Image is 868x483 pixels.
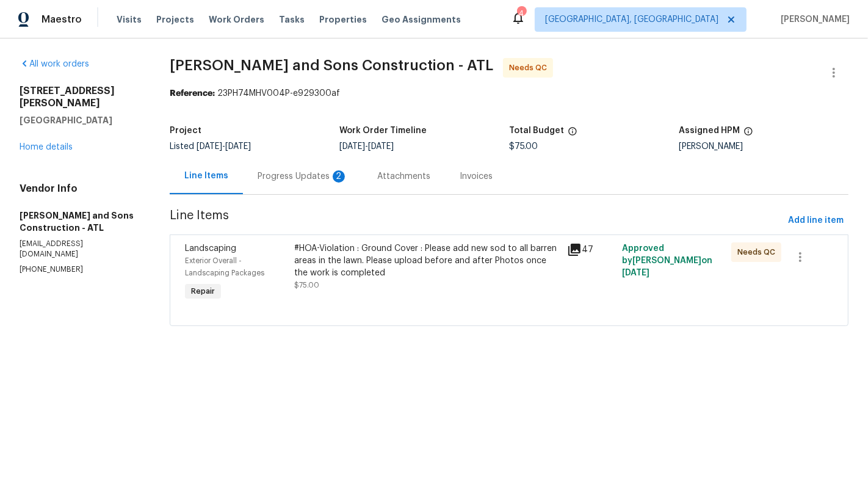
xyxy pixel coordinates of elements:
span: [DATE] [622,269,649,277]
h5: [GEOGRAPHIC_DATA] [20,114,140,126]
h5: [PERSON_NAME] and Sons Construction - ATL [20,209,140,234]
div: Invoices [460,170,493,183]
span: Repair [186,285,220,297]
span: Approved by [PERSON_NAME] on [622,244,712,277]
span: Visits [117,13,142,26]
span: Work Orders [209,13,264,26]
span: The hpm assigned to this work order. [743,126,753,142]
div: Line Items [184,170,228,182]
span: [PERSON_NAME] and Sons Construction - ATL [170,58,493,73]
h5: Total Budget [509,126,564,135]
h5: Work Order Timeline [339,126,427,135]
span: $75.00 [509,142,538,151]
span: The total cost of line items that have been proposed by Opendoor. This sum includes line items th... [568,126,577,142]
span: - [197,142,251,151]
div: 23PH74MHV004P-e929300af [170,87,848,100]
b: Reference: [170,89,215,98]
span: [PERSON_NAME] [776,13,850,26]
span: - [339,142,394,151]
span: [DATE] [368,142,394,151]
span: Landscaping [185,244,236,253]
span: Exterior Overall - Landscaping Packages [185,257,264,277]
a: All work orders [20,60,89,68]
span: [DATE] [197,142,222,151]
span: [DATE] [225,142,251,151]
span: Properties [319,13,367,26]
p: [EMAIL_ADDRESS][DOMAIN_NAME] [20,239,140,260]
span: Geo Assignments [382,13,461,26]
span: Projects [156,13,194,26]
div: Attachments [377,170,430,183]
span: Needs QC [509,62,552,74]
h5: Assigned HPM [679,126,740,135]
div: 4 [517,7,526,20]
p: [PHONE_NUMBER] [20,264,140,275]
div: 47 [567,242,615,257]
h2: [STREET_ADDRESS][PERSON_NAME] [20,85,140,109]
div: 2 [333,170,345,183]
span: Listed [170,142,251,151]
span: $75.00 [294,281,319,289]
div: #HOA-Violation : Ground Cover : Please add new sod to all barren areas in the lawn. Please upload... [294,242,560,279]
span: Needs QC [737,246,780,258]
span: Tasks [279,15,305,24]
span: Line Items [170,209,783,232]
div: [PERSON_NAME] [679,142,848,151]
span: Add line item [788,213,844,228]
span: [GEOGRAPHIC_DATA], [GEOGRAPHIC_DATA] [545,13,718,26]
a: Home details [20,143,73,151]
span: [DATE] [339,142,365,151]
h5: Project [170,126,201,135]
div: Progress Updates [258,170,348,183]
button: Add line item [783,209,848,232]
h4: Vendor Info [20,183,140,195]
span: Maestro [42,13,82,26]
